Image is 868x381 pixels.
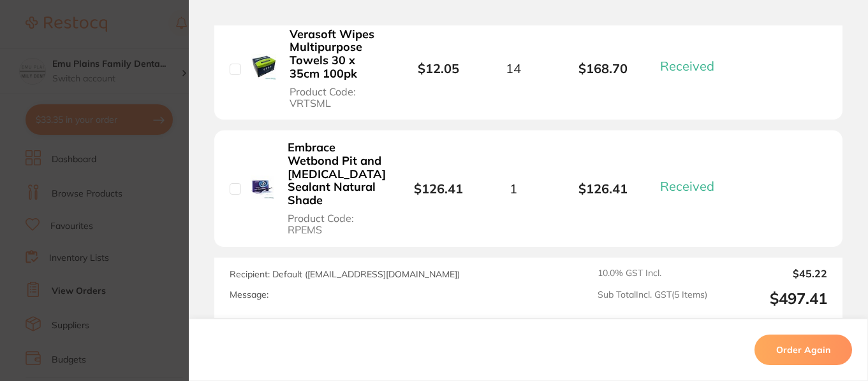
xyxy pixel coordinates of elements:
output: $45.22 [717,268,827,279]
img: Verasoft Wipes Multipurpose Towels 30 x 35cm 100pk [251,54,276,80]
span: Product Code: RPEMS [288,212,386,236]
b: Embrace Wetbond Pit and [MEDICAL_DATA] Sealant Natural Shade [288,141,386,207]
span: Received [660,58,714,74]
span: 14 [506,61,521,76]
span: Recipient: Default ( [EMAIL_ADDRESS][DOMAIN_NAME] ) [230,268,460,280]
b: $12.05 [418,60,459,76]
output: $497.41 [717,289,827,308]
button: Received [656,178,730,194]
span: Received [660,178,714,194]
button: Verasoft Wipes Multipurpose Towels 30 x 35cm 100pk Product Code: VRTSML [286,27,390,110]
b: $126.41 [558,181,648,196]
b: Verasoft Wipes Multipurpose Towels 30 x 35cm 100pk [290,28,386,81]
span: Product Code: VRTSML [290,86,386,109]
label: Message: [230,289,268,300]
button: Order Again [754,335,852,365]
span: 1 [510,181,517,196]
span: 10.0 % GST Incl. [598,268,707,279]
span: Sub Total Incl. GST ( 5 Items) [598,289,707,308]
button: Received [656,58,730,74]
button: Embrace Wetbond Pit and [MEDICAL_DATA] Sealant Natural Shade Product Code: RPEMS [284,141,390,236]
img: Embrace Wetbond Pit and Fissure Sealant Natural Shade [251,176,274,199]
b: $168.70 [558,61,648,76]
b: $126.41 [414,181,463,197]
